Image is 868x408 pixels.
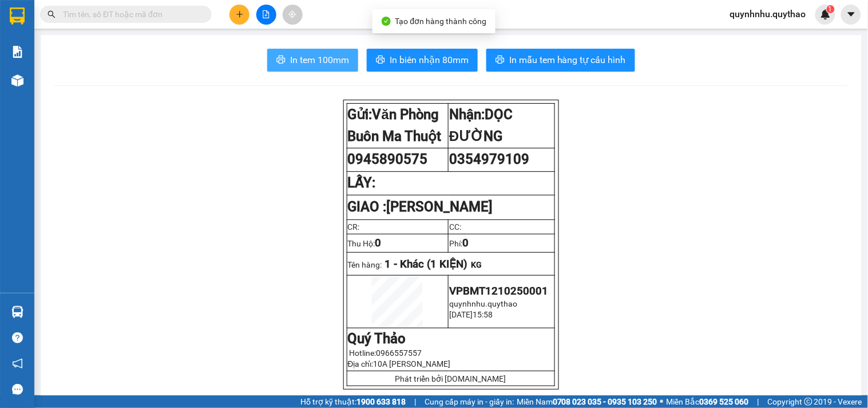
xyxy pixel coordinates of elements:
span: notification [12,358,23,369]
span: Hotline: [350,348,422,358]
span: copyright [804,398,812,406]
button: caret-down [841,5,861,25]
td: CC: [449,219,555,234]
strong: Gửi: [348,107,442,144]
span: Địa chỉ: [348,359,451,368]
span: Hỗ trợ kỹ thuật: [300,395,406,408]
span: quynhnhu.quythao [721,7,815,21]
img: icon-new-feature [821,9,831,19]
button: plus [229,5,249,25]
span: KG [471,260,482,269]
span: search [47,10,56,18]
span: 15:58 [473,310,493,319]
p: Tên hàng: [348,258,554,270]
td: CR: [347,219,449,234]
button: printerIn tem 100mm [267,49,358,72]
span: In tem 100mm [290,53,349,67]
span: check-circle [382,17,391,26]
img: warehouse-icon [11,306,23,318]
strong: 0369 525 060 [700,397,749,406]
td: Phát triển bởi [DOMAIN_NAME] [347,371,554,386]
img: logo-vxr [10,7,25,25]
span: file-add [262,10,270,18]
span: Miền Nam [517,395,657,408]
span: 0945890575 [348,151,428,167]
span: printer [496,55,505,66]
span: Văn Phòng Buôn Ma Thuột [348,107,442,144]
button: file-add [256,5,276,25]
strong: 1900 633 818 [356,397,406,406]
span: 10A [PERSON_NAME] [374,359,451,368]
span: VPBMT1210250001 [449,285,548,297]
span: | [414,395,416,408]
span: [DATE] [449,310,473,319]
span: question-circle [12,332,23,343]
span: 0354979109 [449,151,529,167]
button: printerIn biên nhận 80mm [367,49,478,72]
button: aim [283,5,303,25]
span: DỌC ĐƯỜNG [449,107,513,144]
span: quynhnhu.quythao [449,299,517,308]
span: Cung cấp máy in - giấy in: [425,395,514,408]
span: In biên nhận 80mm [390,53,469,67]
sup: 1 [827,5,835,13]
span: caret-down [846,9,857,19]
span: message [12,384,23,395]
span: printer [376,55,385,66]
span: plus [236,10,244,18]
span: Tạo đơn hàng thành công [395,17,487,26]
input: Tìm tên, số ĐT hoặc mã đơn [63,8,198,21]
button: printerIn mẫu tem hàng tự cấu hình [486,49,635,72]
span: In mẫu tem hàng tự cấu hình [509,53,626,67]
span: printer [276,55,286,66]
span: 0 [462,237,469,249]
img: warehouse-icon [11,74,23,87]
strong: GIAO : [348,199,493,215]
strong: Quý Thảo [348,331,406,347]
span: 1 - Khác (1 KIỆN) [385,258,468,270]
span: 0 [375,237,382,249]
span: ⚪️ [660,399,664,404]
span: 1 [829,5,833,13]
span: [PERSON_NAME] [387,199,493,215]
span: 0966557557 [376,348,422,358]
strong: 0708 023 035 - 0935 103 250 [553,397,657,406]
td: Thu Hộ: [347,234,449,252]
strong: LẤY: [348,175,376,191]
span: Miền Bắc [667,395,749,408]
img: solution-icon [11,46,23,58]
td: Phí: [449,234,555,252]
span: aim [288,10,296,18]
strong: Nhận: [449,107,513,144]
span: | [758,395,759,408]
